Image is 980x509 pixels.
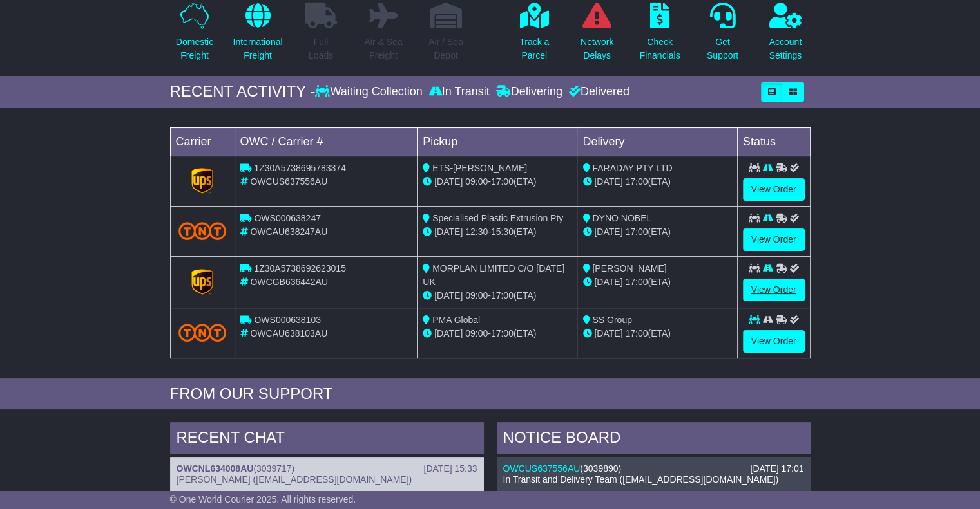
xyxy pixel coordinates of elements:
span: 1Z30A5738692623015 [254,263,345,273]
span: 09:00 [465,328,488,338]
span: OWCGB636442AU [250,277,328,287]
div: (ETA) [582,275,731,289]
span: OWS000638103 [254,315,321,325]
span: Specialised Plastic Extrusion Pty [432,213,563,223]
div: Delivered [566,85,629,99]
div: [DATE] 15:33 [423,463,477,474]
a: OWCNL634008AU [177,463,254,474]
span: SS Group [592,315,631,325]
span: 1Z30A5738695783374 [254,163,345,173]
p: Full Loads [305,35,337,62]
span: OWS000638247 [254,213,321,223]
a: GetSupport [706,2,739,69]
p: Network Delays [581,35,613,62]
a: NetworkDelays [580,2,614,69]
span: 17:00 [625,328,648,338]
img: GetCarrierServiceLogo [191,269,213,295]
span: DYNO NOBEL [592,213,651,223]
span: FARADAY PTY LTD [592,163,672,173]
span: [PERSON_NAME] [592,263,666,273]
span: 17:00 [625,277,648,287]
span: [DATE] [434,176,463,187]
span: ETS-[PERSON_NAME] [432,163,527,173]
div: In Transit [426,85,493,99]
div: ( ) [177,463,477,474]
span: 12:30 [465,227,488,237]
span: 09:00 [465,290,488,301]
a: View Order [743,279,805,301]
td: Delivery [577,127,737,156]
div: RECENT ACTIVITY - [170,82,316,101]
img: TNT_Domestic.png [178,222,227,239]
img: TNT_Domestic.png [178,324,227,341]
span: 17:00 [491,176,514,187]
span: [DATE] [434,328,463,338]
p: Air & Sea Freight [364,35,402,62]
span: 17:00 [491,290,514,301]
span: 15:30 [491,227,514,237]
p: International Freight [233,35,282,62]
div: Delivering [493,85,566,99]
div: [DATE] 17:01 [750,463,803,474]
p: Get Support [707,35,738,62]
div: (ETA) [582,175,731,189]
td: OWC / Carrier # [235,127,418,156]
a: OWCUS637556AU [503,463,581,474]
a: Track aParcel [519,2,550,69]
div: (ETA) [582,327,731,340]
a: InternationalFreight [232,2,283,69]
div: FROM OUR SUPPORT [170,385,811,403]
span: © One World Courier 2025. All rights reserved. [170,494,356,504]
div: RECENT CHAT [170,422,484,457]
span: [DATE] [434,227,463,237]
span: OWCUS637556AU [250,176,327,187]
span: [DATE] [594,328,622,338]
a: DomesticFreight [175,2,214,69]
div: (ETA) [582,225,731,239]
p: Account Settings [769,35,802,62]
span: [DATE] [594,227,622,237]
span: [DATE] [594,277,622,287]
span: 17:00 [625,176,648,187]
td: Pickup [418,127,577,156]
span: 17:00 [625,227,648,237]
p: Air / Sea Depot [428,35,463,62]
div: NOTICE BOARD [497,422,811,457]
span: [DATE] [434,290,463,301]
span: 3039717 [256,463,292,474]
p: Track a Parcel [519,35,549,62]
p: Check Financials [640,35,680,62]
span: PMA Global [432,315,480,325]
a: View Order [743,228,805,251]
p: Domestic Freight [176,35,213,62]
span: 3039890 [583,463,619,474]
td: Status [737,127,810,156]
span: In Transit and Delivery Team ([EMAIL_ADDRESS][DOMAIN_NAME]) [503,474,779,485]
div: - (ETA) [423,289,572,302]
span: [PERSON_NAME] ([EMAIL_ADDRESS][DOMAIN_NAME]) [177,474,412,485]
span: 17:00 [491,328,514,338]
div: - (ETA) [423,327,572,340]
span: [DATE] [594,176,622,187]
a: CheckFinancials [639,2,681,69]
a: AccountSettings [769,2,803,69]
span: 09:00 [465,176,488,187]
td: Carrier [170,127,235,156]
div: ( ) [503,463,804,474]
a: View Order [743,330,805,353]
div: Waiting Collection [315,85,425,99]
a: View Order [743,178,805,201]
div: - (ETA) [423,175,572,189]
span: MORPLAN LIMITED C/O [DATE] UK [423,263,564,287]
img: GetCarrierServiceLogo [191,168,213,194]
span: OWCAU638103AU [250,328,327,338]
span: OWCAU638247AU [250,227,327,237]
div: - (ETA) [423,225,572,239]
